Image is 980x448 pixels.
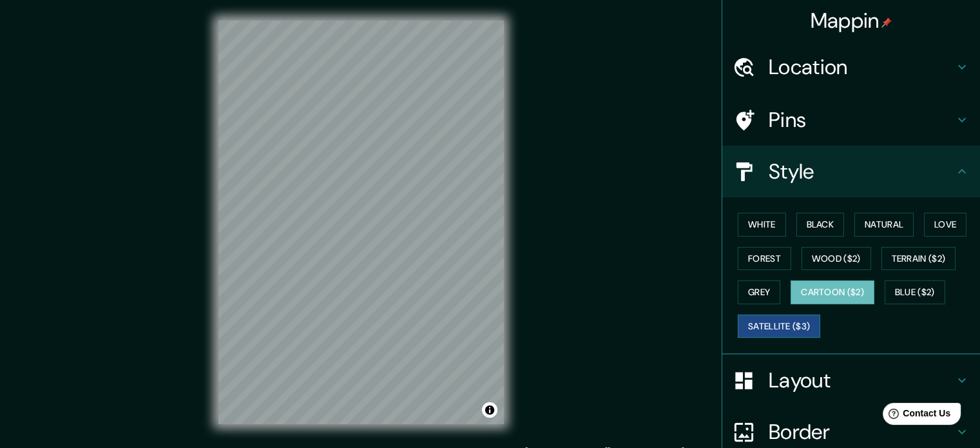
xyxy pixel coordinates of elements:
[769,107,954,133] h4: Pins
[881,247,956,271] button: Terrain ($2)
[722,94,980,146] div: Pins
[738,247,791,271] button: Forest
[924,213,966,237] button: Love
[811,8,892,34] h4: Mappin
[722,41,980,93] div: Location
[885,280,945,304] button: Blue ($2)
[865,398,966,434] iframe: Help widget launcher
[722,146,980,197] div: Style
[482,402,497,418] button: Toggle attribution
[791,280,874,304] button: Cartoon ($2)
[738,213,786,237] button: White
[769,419,954,445] h4: Border
[738,280,780,304] button: Grey
[881,17,892,28] img: pin-icon.png
[218,21,504,424] canvas: Map
[722,355,980,406] div: Layout
[769,367,954,393] h4: Layout
[854,213,914,237] button: Natural
[802,247,871,271] button: Wood ($2)
[738,315,820,338] button: Satellite ($3)
[796,213,845,237] button: Black
[769,54,954,80] h4: Location
[769,159,954,184] h4: Style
